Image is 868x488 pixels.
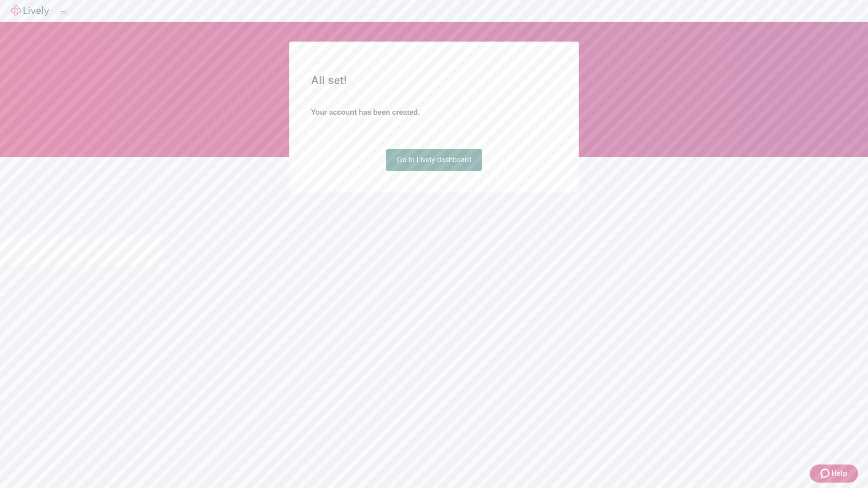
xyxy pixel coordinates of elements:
[11,5,49,16] img: Lively
[821,468,831,479] svg: Zendesk support icon
[311,107,557,118] h4: Your account has been created.
[60,11,67,14] button: Log out
[810,465,858,483] button: Zendesk support iconHelp
[386,149,482,171] a: Go to Lively dashboard
[311,72,557,89] h2: All set!
[831,468,847,479] span: Help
